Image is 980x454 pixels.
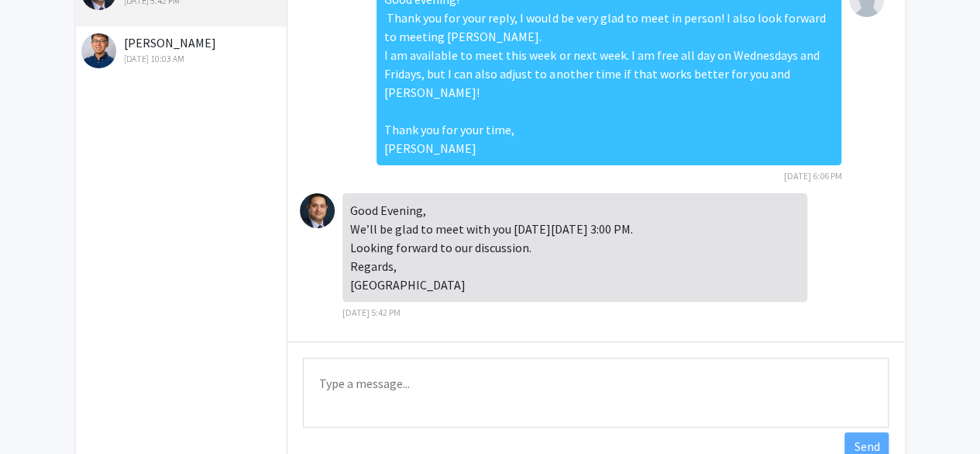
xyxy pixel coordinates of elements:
[342,307,401,318] span: [DATE] 5:42 PM
[783,170,841,182] span: [DATE] 6:06 PM
[303,358,889,428] textarea: Message
[81,33,116,68] img: Tomokazu Kawashima
[342,193,807,302] div: Good Evening, We’ll be glad to meet with you [DATE][DATE] 3:00 PM. Looking forward to our discuss...
[81,52,284,66] div: [DATE] 10:03 AM
[300,193,335,228] img: Hossam El-Sheikh Ali
[81,33,284,66] div: [PERSON_NAME]
[12,384,66,442] iframe: Chat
